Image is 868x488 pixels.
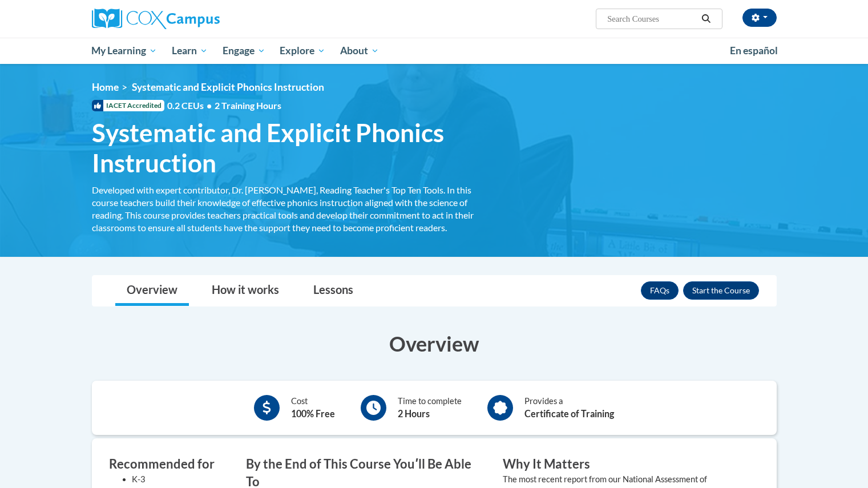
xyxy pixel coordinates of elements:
span: Engage [223,44,265,58]
h3: Overview [92,329,777,358]
span: About [340,44,379,58]
a: Learn [164,38,215,64]
a: Engage [215,38,273,64]
a: Overview [115,276,189,306]
span: 0.2 CEUs [167,99,281,112]
div: Cost [291,395,335,421]
button: Search [697,12,714,26]
b: Certificate of Training [524,408,614,419]
span: En español [730,45,778,57]
img: Cox Campus [92,9,220,29]
button: Account Settings [742,9,777,27]
b: 2 Hours [398,408,430,419]
span: Explore [280,44,325,58]
a: About [333,38,386,64]
span: • [207,100,212,111]
b: 100% Free [291,408,335,419]
span: Systematic and Explicit Phonics Instruction [92,118,486,178]
input: Search Courses [606,12,697,26]
div: Developed with expert contributor, Dr. [PERSON_NAME], Reading Teacher's Top Ten Tools. In this co... [92,184,486,234]
span: Systematic and Explicit Phonics Instruction [132,81,324,93]
span: My Learning [91,44,157,58]
span: Learn [172,44,208,58]
a: FAQs [641,281,679,300]
h3: Why It Matters [503,455,742,473]
a: En español [722,39,785,63]
span: 2 Training Hours [215,100,281,111]
div: Provides a [524,395,614,421]
a: How it works [200,276,290,306]
li: K-3 [132,473,229,486]
a: Cox Campus [92,9,309,29]
button: Enroll [683,281,759,300]
a: Lessons [302,276,365,306]
span: IACET Accredited [92,100,164,111]
div: Main menu [75,38,794,64]
a: My Learning [84,38,165,64]
a: Home [92,81,119,93]
h3: Recommended for [109,455,229,473]
a: Explore [272,38,333,64]
div: Time to complete [398,395,462,421]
